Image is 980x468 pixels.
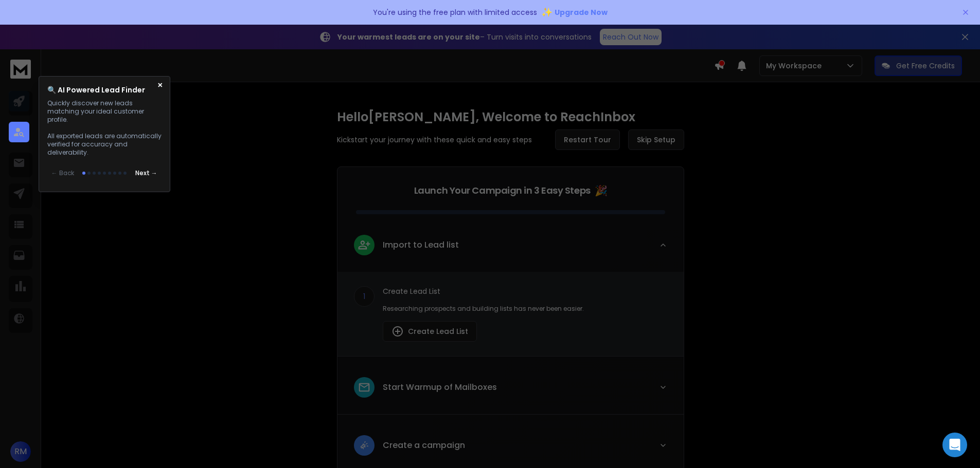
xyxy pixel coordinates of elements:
[337,109,684,125] h1: Hello [PERSON_NAME] , Welcome to ReachInbox
[10,441,31,462] button: RM
[337,32,592,42] p: – Turn visits into conversations
[541,2,608,23] button: ✨Upgrade Now
[414,183,591,198] p: Launch Your Campaign in 3 Easy Steps
[896,61,955,71] p: Get Free Credits
[600,29,662,45] a: Reach Out Now
[383,286,667,296] p: Create Lead List
[358,238,371,251] img: lead
[47,99,162,157] p: Quickly discover new leads matching your ideal customer profile. All exported leads are automatic...
[942,433,967,457] div: Open Intercom Messenger
[637,135,675,145] span: Skip Setup
[47,85,145,95] h4: 🔍 AI Powered Lead Finder
[373,7,537,17] p: You're using the free plan with limited access
[358,381,371,394] img: lead
[628,129,684,150] button: Skip Setup
[383,381,497,394] p: Start Warmup of Mailboxes
[10,60,31,79] img: logo
[383,321,477,342] button: Create Lead List
[595,183,608,198] span: 🎉
[354,286,375,307] div: 1
[383,439,465,452] p: Create a campaign
[337,32,480,42] strong: Your warmest leads are on your site
[337,227,684,272] button: leadImport to Lead list
[555,7,608,17] span: Upgrade Now
[157,81,164,90] button: ×
[383,239,459,251] p: Import to Lead list
[541,5,553,20] span: ✨
[358,439,371,452] img: lead
[391,325,404,338] img: lead
[337,272,684,356] div: leadImport to Lead list
[766,61,826,71] p: My Workspace
[337,135,532,145] p: Kickstart your journey with these quick and easy steps
[555,129,620,150] button: Restart Tour
[131,163,162,183] button: Next →
[875,55,962,76] button: Get Free Credits
[337,369,684,414] button: leadStart Warmup of Mailboxes
[383,305,667,313] p: Researching prospects and building lists has never been easier.
[603,32,658,42] p: Reach Out Now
